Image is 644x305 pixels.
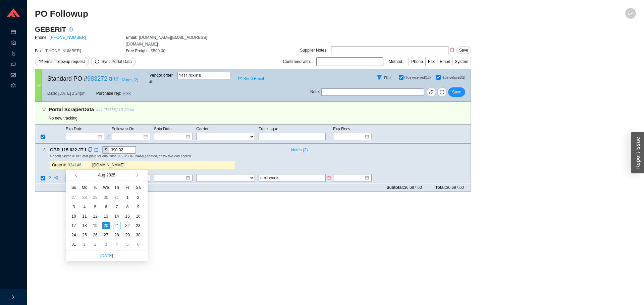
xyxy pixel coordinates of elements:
[101,202,111,212] td: 2025-08-06
[259,127,277,131] span: Tracking #
[238,75,264,82] a: mailSend Email
[39,60,43,64] span: mail
[399,75,404,80] input: Hide received(12)
[81,203,88,211] div: 4
[429,90,434,95] span: link
[291,147,308,153] span: Notes ( 2 )
[90,212,101,221] td: 2025-08-12
[101,212,111,221] td: 2025-08-13
[102,222,110,229] div: 20
[35,147,47,153] div: 3 .
[435,184,464,191] span: Total:
[441,76,465,79] span: Hide delayed (2)
[54,176,58,180] span: partition
[70,194,77,201] div: 27
[88,146,92,154] div: Copy
[437,87,447,97] button: sync
[135,231,142,239] div: 30
[109,75,113,82] div: Copy
[628,8,633,19] span: LP
[92,231,99,239] div: 26
[135,203,142,211] div: 9
[42,108,46,112] span: down
[133,202,144,212] td: 2025-08-09
[122,193,133,202] td: 2025-08-01
[449,48,455,52] span: delete
[91,57,136,66] button: syncSync Portal Data
[113,203,120,211] div: 7
[81,241,88,248] div: 1
[122,77,138,83] span: Notes ( 2 )
[11,70,16,81] span: fund
[96,90,121,97] span: Purchase rep:
[102,241,110,248] div: 3
[58,90,86,97] span: [DATE] 2:24pm
[122,212,133,221] td: 2025-08-15
[386,184,422,191] span: Subtotal:
[79,182,90,193] th: Mo
[113,231,120,239] div: 28
[113,241,120,248] div: 4
[113,222,120,229] div: 21
[49,115,136,122] div: No new tracking
[68,182,79,193] th: Su
[94,148,98,152] span: export
[404,76,431,79] span: Hide received (12)
[112,127,134,131] span: Followup On
[44,58,85,65] span: Email followup request
[36,83,41,88] span: down
[448,45,456,55] button: delete
[133,221,144,230] td: 2025-08-23
[35,25,66,34] h3: GEBERIT
[100,253,113,258] a: [DATE]
[150,72,176,85] span: Vendor order # :
[90,221,101,230] td: 2025-08-19
[106,135,110,139] span: form
[101,182,111,193] th: We
[49,176,52,180] span: 2
[50,35,86,40] a: [PHONE_NUMBER]
[81,231,88,239] div: 25
[101,240,111,249] td: 2025-09-03
[35,8,486,20] h2: PO Followup
[124,194,131,201] div: 1
[70,222,77,229] div: 17
[102,231,110,239] div: 27
[374,72,385,83] button: Filter
[68,221,79,230] td: 2025-08-17
[114,75,118,82] a: export
[11,81,16,92] span: setting
[446,185,464,190] span: $6,697.60
[374,75,384,80] span: filter
[49,106,94,112] span: Portal Scraper Data
[68,230,79,240] td: 2025-08-24
[68,202,79,212] td: 2025-08-03
[455,59,468,64] span: System
[126,35,137,40] span: Email:
[154,127,172,131] span: Ship Date
[109,77,113,81] span: copy
[50,146,92,154] span: GBR 115.622.JT.1
[436,75,441,80] input: Hide delayed(2)
[300,47,328,54] div: Supplier Notes:
[102,213,110,220] div: 13
[70,203,77,211] div: 3
[113,194,120,201] div: 31
[111,212,122,221] td: 2025-08-14
[452,89,461,95] span: Save
[79,202,90,212] td: 2025-08-04
[327,176,331,180] span: delete
[68,193,79,202] td: 2025-07-27
[384,76,391,80] span: Filter
[79,240,90,249] td: 2025-09-01
[70,231,77,239] div: 24
[196,127,209,131] span: Carrier
[126,49,149,53] span: Free Freight:
[124,203,131,211] div: 8
[35,35,48,40] span: Phone:
[79,212,90,221] td: 2025-08-11
[124,231,131,239] div: 29
[90,230,101,240] td: 2025-08-26
[92,241,99,248] div: 2
[66,25,75,34] button: info-circle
